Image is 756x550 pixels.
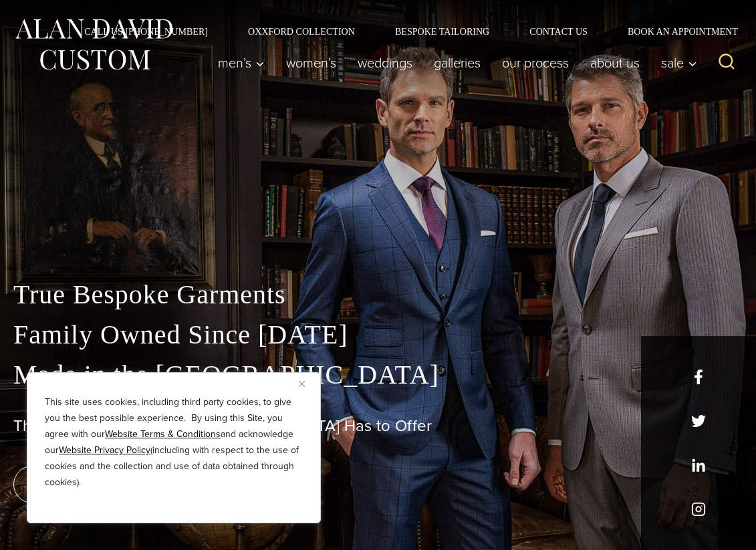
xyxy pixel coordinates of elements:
a: Contact Us [509,27,608,36]
a: Bespoke Tailoring [375,27,509,36]
a: Galleries [423,49,491,76]
a: book an appointment [13,466,201,503]
a: Women’s [275,49,347,76]
nav: Secondary Navigation [64,27,743,36]
a: Oxxford Collection [228,27,375,36]
img: Close [299,381,305,387]
a: Our Process [491,49,580,76]
nav: Primary Navigation [207,49,704,76]
a: Book an Appointment [608,27,743,36]
button: View Search Form [711,47,743,79]
span: Men’s [218,56,265,70]
a: About Us [580,49,650,76]
span: Sale [661,56,697,70]
a: weddings [347,49,423,76]
a: Website Privacy Policy [59,443,150,457]
p: This site uses cookies, including third party cookies, to give you the best possible experience. ... [45,394,303,491]
img: Alan David Custom [13,15,174,74]
h1: The Best Custom Suits [GEOGRAPHIC_DATA] Has to Offer [13,416,743,436]
a: Call Us [PHONE_NUMBER] [64,27,228,36]
a: Website Terms & Conditions [105,427,221,441]
button: Close [299,376,315,392]
p: True Bespoke Garments Family Owned Since [DATE] Made in the [GEOGRAPHIC_DATA] [13,275,743,395]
